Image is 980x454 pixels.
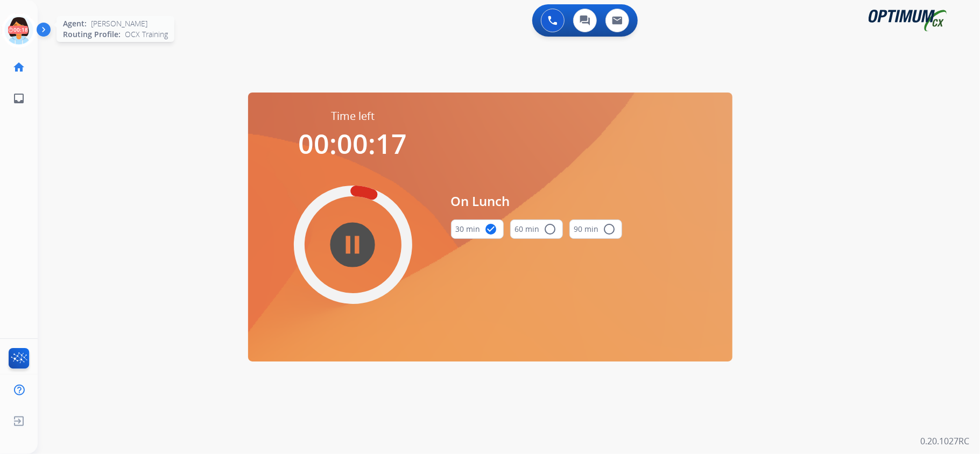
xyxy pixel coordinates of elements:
span: OCX Training [125,29,168,40]
mat-icon: inbox [12,92,25,105]
span: Time left [331,109,375,124]
mat-icon: pause_circle_filled [347,238,359,251]
span: On Lunch [451,191,622,211]
mat-icon: radio_button_unchecked [544,223,557,236]
p: 0.20.1027RC [920,435,969,448]
mat-icon: home [12,61,25,74]
mat-icon: check_circle [485,223,498,236]
span: Agent: [63,18,87,29]
span: 00:00:17 [299,125,407,162]
span: [PERSON_NAME] [91,18,147,29]
button: 30 min [451,219,504,239]
button: 60 min [510,219,563,239]
button: 90 min [569,219,622,239]
mat-icon: radio_button_unchecked [603,223,616,236]
span: Routing Profile: [63,29,121,40]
